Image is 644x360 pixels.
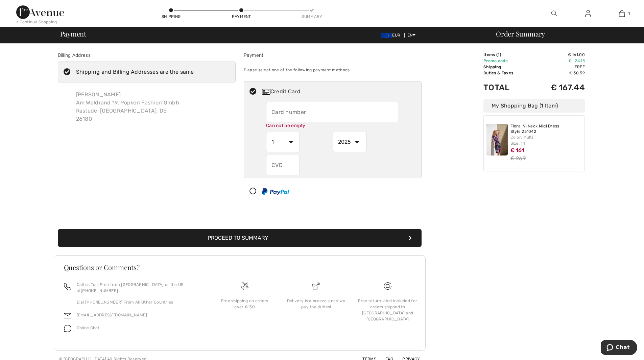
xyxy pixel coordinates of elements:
[244,62,422,78] div: Please select one of the following payment methods
[77,326,100,330] span: Online Chat
[407,33,416,38] span: EN
[531,64,585,70] td: Free
[71,85,185,128] div: [PERSON_NAME] Am Waldrand 19, Popken Fashion Gmbh Rastede, [GEOGRAPHIC_DATA], DE 26180
[77,313,147,317] a: [EMAIL_ADDRESS][DOMAIN_NAME]
[498,52,500,57] span: 1
[510,155,526,162] s: € 269
[381,33,403,38] span: EUR
[601,340,637,357] iframe: Opens a widget where you can chat to one of our agents
[357,298,418,322] div: Free return label included for orders shipped to [GEOGRAPHIC_DATA] and [GEOGRAPHIC_DATA]
[16,19,57,25] div: < Continue Shopping
[262,89,270,95] img: Credit Card
[60,30,86,37] span: Payment
[510,124,582,134] a: Floral V-Neck Midi Dress Style 251042
[384,282,391,290] img: Free shipping on orders over &#8364;130
[486,124,508,155] img: Floral V-Neck Midi Dress Style 251042
[483,70,531,76] td: Duties & Taxes
[619,9,625,18] img: My Bag
[214,298,275,310] div: Free shipping on orders over €130
[262,188,289,195] img: PayPal
[312,282,320,290] img: Delivery is a breeze since we pay the duties!
[244,52,422,59] div: Payment
[381,33,392,38] img: Euro
[81,288,118,293] a: [PHONE_NUMBER]
[161,14,181,20] div: Shipping
[605,9,638,18] a: 1
[231,14,252,20] div: Payment
[628,10,630,17] span: 1
[483,76,531,99] td: Total
[531,76,585,99] td: € 167.44
[531,58,585,64] td: € -24.15
[580,9,596,18] a: Sign In
[551,9,557,18] img: search the website
[483,64,531,70] td: Shipping
[585,9,591,18] img: My Info
[76,68,194,76] div: Shipping and Billing Addresses are the same
[488,30,640,37] div: Order Summary
[483,58,531,64] td: Promo code
[531,52,585,58] td: € 161.00
[266,155,300,175] input: CVD
[302,14,322,20] div: Summary
[64,312,71,319] img: email
[266,102,399,122] input: Card number
[77,299,201,305] p: Dial [PHONE_NUMBER] From All Other Countries
[262,88,417,96] div: Credit Card
[266,122,399,129] div: Can not be empty
[286,298,347,310] div: Delivery is a breeze since we pay the duties!
[16,5,64,19] img: 1ère Avenue
[64,264,415,271] h3: Questions or Comments?
[64,325,71,332] img: chat
[483,99,585,113] div: My Shopping Bag (1 Item)
[510,134,582,146] div: Color: Multi Size: 14
[77,282,201,294] p: Call us Toll-Free from [GEOGRAPHIC_DATA] or the US at
[58,229,422,247] button: Proceed to Summary
[483,52,531,58] td: Items ( )
[510,147,525,153] span: € 161
[531,70,585,76] td: € 30.59
[241,282,248,290] img: Free shipping on orders over &#8364;130
[58,52,236,59] div: Billing Address
[64,283,71,290] img: call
